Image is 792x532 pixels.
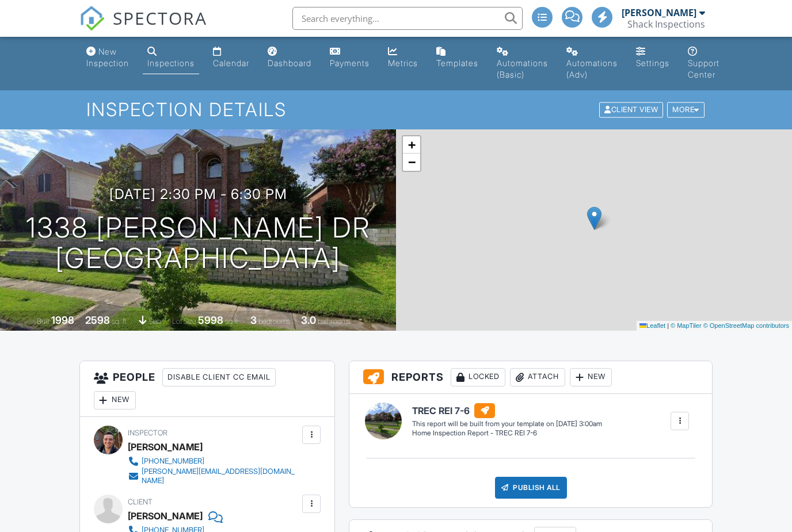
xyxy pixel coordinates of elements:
[436,58,478,68] div: Templates
[383,41,422,74] a: Metrics
[412,403,602,418] h6: TREC REI 7-6
[408,155,416,169] span: −
[639,322,665,329] a: Leaflet
[408,137,416,152] span: +
[86,47,129,68] div: New Inspection
[128,456,300,467] a: [PHONE_NUMBER]
[172,317,196,326] span: Lot Size
[403,154,420,171] a: Zoom out
[301,314,316,326] div: 3.0
[128,467,300,485] a: [PERSON_NAME][EMAIL_ADDRESS][DOMAIN_NAME]
[79,6,105,31] img: The Best Home Inspection Software - Spectora
[497,58,548,79] div: Automations (Basic)
[268,58,311,68] div: Dashboard
[80,361,335,417] h3: People
[250,314,257,326] div: 3
[79,16,207,40] a: SPECTORA
[671,322,702,329] a: © MapTiler
[94,391,136,409] div: New
[143,41,199,74] a: Inspections
[403,136,420,154] a: Zoom in
[566,58,618,79] div: Automations (Adv)
[86,99,705,120] h1: Inspection Details
[148,317,161,326] span: slab
[213,58,249,68] div: Calendar
[412,428,602,438] div: Home Inspection Report - TREC REI 7-6
[258,317,290,326] span: bedrooms
[688,58,719,79] div: Support Center
[562,41,622,86] a: Automations (Advanced)
[142,457,204,466] div: [PHONE_NUMBER]
[26,213,371,274] h1: 1338 [PERSON_NAME] Dr [GEOGRAPHIC_DATA]
[683,41,724,86] a: Support Center
[432,41,483,74] a: Templates
[128,438,203,456] div: [PERSON_NAME]
[349,361,712,394] h3: Reports
[636,58,669,68] div: Settings
[128,507,203,525] div: [PERSON_NAME]
[667,322,669,329] span: |
[622,7,696,18] div: [PERSON_NAME]
[208,41,254,74] a: Calendar
[109,186,287,202] h3: [DATE] 2:30 pm - 6:30 pm
[570,368,612,386] div: New
[128,428,167,437] span: Inspector
[703,322,789,329] a: © OpenStreetMap contributors
[492,41,553,86] a: Automations (Basic)
[598,105,666,113] a: Client View
[325,41,374,74] a: Payments
[292,7,523,30] input: Search everything...
[147,58,195,68] div: Inspections
[667,102,705,118] div: More
[412,419,602,428] div: This report will be built from your template on [DATE] 3:00am
[599,102,663,118] div: Client View
[495,477,567,499] div: Publish All
[627,18,705,30] div: Shack Inspections
[388,58,418,68] div: Metrics
[198,314,223,326] div: 5998
[162,368,276,386] div: Disable Client CC Email
[37,317,49,326] span: Built
[318,317,351,326] span: bathrooms
[51,314,74,326] div: 1998
[128,497,153,506] span: Client
[142,467,300,485] div: [PERSON_NAME][EMAIL_ADDRESS][DOMAIN_NAME]
[587,206,601,230] img: Marker
[225,317,239,326] span: sq.ft.
[263,41,316,74] a: Dashboard
[451,368,505,386] div: Locked
[330,58,370,68] div: Payments
[113,6,207,30] span: SPECTORA
[82,41,134,74] a: New Inspection
[631,41,674,74] a: Settings
[112,317,128,326] span: sq. ft.
[510,368,565,386] div: Attach
[85,314,110,326] div: 2598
